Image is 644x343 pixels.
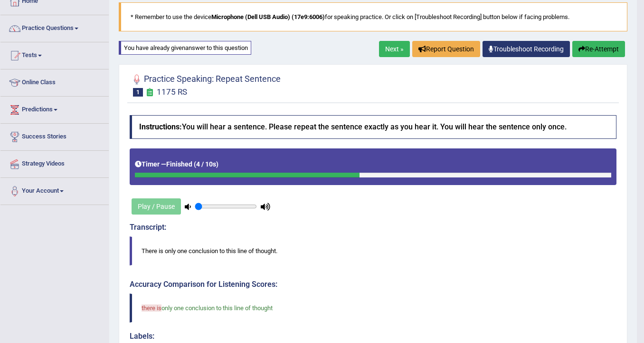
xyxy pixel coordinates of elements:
[130,115,616,139] h4: You will hear a sentence. Please repeat the sentence exactly as you hear it. You will hear the se...
[0,15,109,39] a: Practice Questions
[0,69,109,93] a: Online Class
[139,122,182,131] b: Instructions:
[0,178,109,202] a: Your Account
[166,160,192,168] b: Finished
[145,88,155,97] small: Exam occurring question
[572,41,625,57] button: Re-Attempt
[0,97,109,120] a: Predictions
[211,13,325,20] b: Microphone (Dell USB Audio) (17e9:6006)
[161,304,273,312] span: only one conclusion to this line of thought
[130,72,281,97] h2: Practice Speaking: Repeat Sentence
[483,41,570,57] a: Troubleshoot Recording
[119,2,627,31] blockquote: * Remember to use the device for speaking practice. Or click on [Troubleshoot Recording] button b...
[133,88,143,97] span: 1
[0,42,109,66] a: Tests
[130,332,616,341] h4: Labels:
[196,160,216,168] b: 4 / 10s
[142,304,161,312] span: there is
[216,160,218,168] b: )
[157,87,187,97] small: 1175 RS
[130,236,616,265] blockquote: There is only one conclusion to this line of thought.
[412,41,480,57] button: Report Question
[135,161,218,168] h5: Timer —
[130,223,616,232] h4: Transcript:
[130,280,616,289] h4: Accuracy Comparison for Listening Scores:
[0,124,109,147] a: Success Stories
[194,160,196,168] b: (
[0,151,109,175] a: Strategy Videos
[119,41,251,55] div: You have already given answer to this question
[379,41,410,57] a: Next »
